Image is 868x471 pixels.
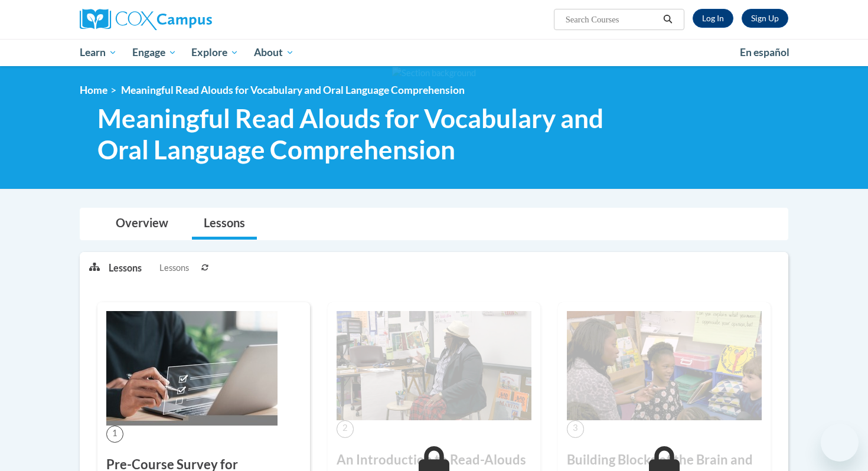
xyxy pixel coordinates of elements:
p: Lessons [109,261,142,274]
span: 3 [567,420,584,437]
img: Course Image [567,311,762,421]
a: En español [732,40,797,65]
span: About [254,45,294,60]
span: Learn [80,45,117,60]
a: Cox Campus [80,9,304,30]
img: Course Image [337,311,531,421]
a: Register [742,9,788,28]
a: Lessons [192,208,257,240]
span: Engage [132,45,177,60]
a: Explore [184,39,246,66]
img: Section background [392,67,476,80]
a: Home [80,84,107,96]
h3: An Introduction to Read-Alouds [337,451,531,469]
a: Overview [104,208,180,240]
iframe: Button to launch messaging window [821,424,859,462]
span: 1 [106,426,123,443]
span: En español [740,46,789,58]
button: Search [659,12,677,27]
div: Main menu [62,39,806,66]
img: Course Image [106,311,278,426]
span: 2 [337,420,354,437]
img: Cox Campus [80,9,212,30]
a: Log In [693,9,733,28]
input: Search Courses [564,12,659,27]
span: Explore [191,45,239,60]
a: Engage [125,39,184,66]
span: Lessons [159,261,189,274]
a: Learn [72,39,125,66]
span: Meaningful Read Alouds for Vocabulary and Oral Language Comprehension [121,84,465,96]
a: About [246,39,302,66]
span: Meaningful Read Alouds for Vocabulary and Oral Language Comprehension [97,103,625,165]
